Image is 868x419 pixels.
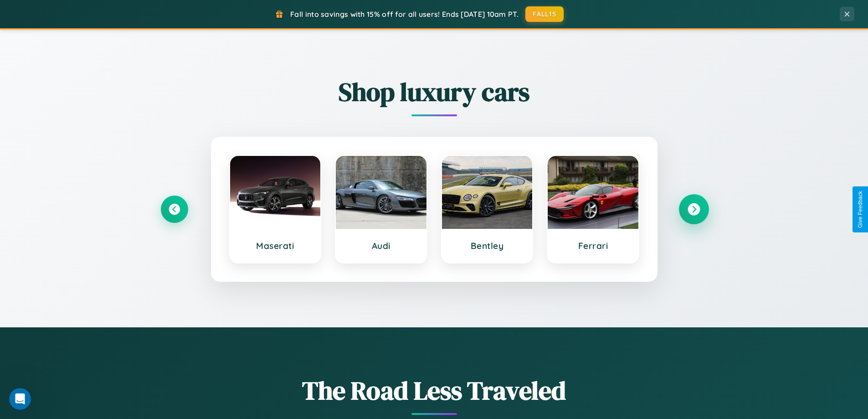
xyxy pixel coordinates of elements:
h3: Bentley [451,240,524,251]
span: Fall into savings with 15% off for all users! Ends [DATE] 10am PT. [290,10,519,19]
h2: Shop luxury cars [161,74,708,109]
h3: Maserati [239,240,312,251]
div: Give Feedback [857,191,863,228]
button: FALL15 [525,6,564,22]
h3: Ferrari [557,240,629,251]
h3: Audi [345,240,417,251]
iframe: Intercom live chat [9,388,31,410]
h1: The Road Less Traveled [161,373,708,408]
